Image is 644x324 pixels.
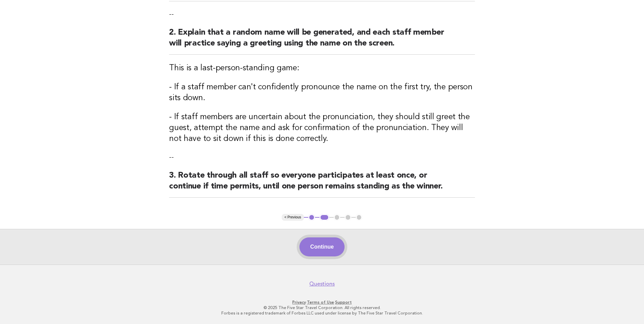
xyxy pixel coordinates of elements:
a: Support [335,300,352,305]
h2: 3. Rotate through all staff so everyone participates at least once, or continue if time permits, ... [169,170,475,198]
button: 1 [308,214,315,221]
p: · · [114,300,530,305]
button: Continue [299,237,345,256]
h2: 2. Explain that a random name will be generated, and each staff member will practice saying a gre... [169,27,475,55]
a: Questions [309,281,335,287]
h3: - If staff members are uncertain about the pronunciation, they should still greet the guest, atte... [169,112,475,144]
a: Privacy [292,300,306,305]
p: -- [169,152,475,162]
button: 2 [319,214,329,221]
p: © 2025 The Five Star Travel Corporation. All rights reserved. [114,305,530,310]
button: < Previous [282,214,304,221]
h3: This is a last-person-standing game: [169,63,475,74]
a: Terms of Use [307,300,334,305]
p: -- [169,10,475,19]
h3: - If a staff member can't confidently pronounce the name on the first try, the person sits down. [169,82,475,104]
p: Forbes is a registered trademark of Forbes LLC used under license by The Five Star Travel Corpora... [114,310,530,316]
